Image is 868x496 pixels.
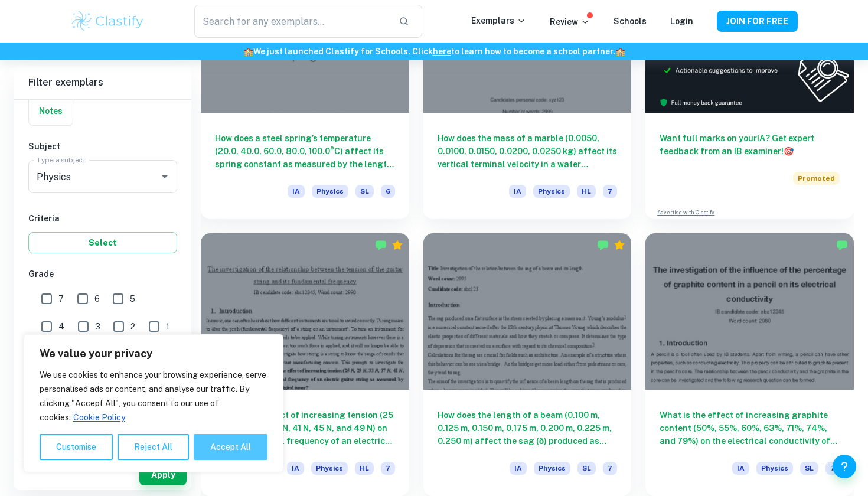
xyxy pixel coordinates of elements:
[311,462,348,475] span: Physics
[243,47,253,56] span: 🏫
[603,462,617,475] span: 7
[215,409,395,448] h6: What is the effect of increasing tension (25 N, 29 N, 33 N, 37 N, 41 N, 45 N, and 49 N) on the fu...
[94,292,100,305] span: 6
[375,239,387,251] img: Marked
[614,239,625,251] div: Premium
[615,47,625,56] span: 🏫
[670,17,693,26] a: Login
[37,155,86,165] label: Type a subject
[793,172,840,185] span: Promoted
[645,233,854,495] a: What is the effect of increasing graphite content (50%, 55%, 60%, 63%, 71%, 74%, and 79%) on the ...
[312,185,348,198] span: Physics
[194,434,267,460] button: Accept All
[825,462,840,475] span: 7
[156,168,173,185] button: Open
[201,233,409,495] a: What is the effect of increasing tension (25 N, 29 N, 33 N, 37 N, 41 N, 45 N, and 49 N) on the fu...
[28,232,177,253] button: Select
[732,462,749,475] span: IA
[534,462,570,475] span: Physics
[130,320,135,333] span: 2
[660,132,840,158] h6: Want full marks on your IA ? Get expert feedback from an IB examiner!
[40,434,113,460] button: Customise
[717,11,798,32] button: JOIN FOR FREE
[510,462,527,475] span: IA
[58,320,64,333] span: 4
[40,368,267,425] p: We use cookies to enhance your browsing experience, serve personalised ads or content, and analys...
[660,409,840,448] h6: What is the effect of increasing graphite content (50%, 55%, 60%, 63%, 71%, 74%, and 79%) on the ...
[355,462,374,475] span: HL
[95,320,100,333] span: 3
[381,462,395,475] span: 7
[73,412,126,423] a: Cookie Policy
[130,292,135,305] span: 5
[603,185,617,198] span: 7
[597,239,609,251] img: Marked
[29,97,73,125] button: Notes
[836,239,848,251] img: Marked
[166,320,169,333] span: 1
[28,140,177,153] h6: Subject
[833,455,856,478] button: Help and Feedback
[40,347,267,361] p: We value your privacy
[533,185,570,198] span: Physics
[438,409,618,448] h6: How does the length of a beam (0.100 m, 0.125 m, 0.150 m, 0.175 m, 0.200 m, 0.225 m, 0.250 m) aff...
[550,15,590,28] p: Review
[139,464,187,485] button: Apply
[657,208,714,217] a: Advertise with Clastify
[756,462,793,475] span: Physics
[2,45,866,58] h6: We just launched Clastify for Schools. Click to learn how to become a school partner.
[14,66,191,99] h6: Filter exemplars
[70,9,145,33] img: Clastify logo
[433,47,451,56] a: here
[118,434,189,460] button: Reject All
[381,185,395,198] span: 6
[355,185,374,198] span: SL
[800,462,818,475] span: SL
[577,462,596,475] span: SL
[28,267,177,280] h6: Grade
[24,334,283,472] div: We value your privacy
[287,462,304,475] span: IA
[614,17,647,26] a: Schools
[577,185,596,198] span: HL
[28,212,177,225] h6: Criteria
[391,239,403,251] div: Premium
[471,14,526,27] p: Exemplars
[194,5,389,38] input: Search for any exemplars...
[288,185,305,198] span: IA
[784,146,794,156] span: 🎯
[438,132,618,171] h6: How does the mass of a marble (0.0050, 0.0100, 0.0150, 0.0200, 0.0250 kg) affect its vertical ter...
[58,292,64,305] span: 7
[423,233,632,495] a: How does the length of a beam (0.100 m, 0.125 m, 0.150 m, 0.175 m, 0.200 m, 0.225 m, 0.250 m) aff...
[215,132,395,171] h6: How does a steel spring’s temperature (20.0, 40.0, 60.0, 80.0, 100.0°C) affect its spring constan...
[509,185,526,198] span: IA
